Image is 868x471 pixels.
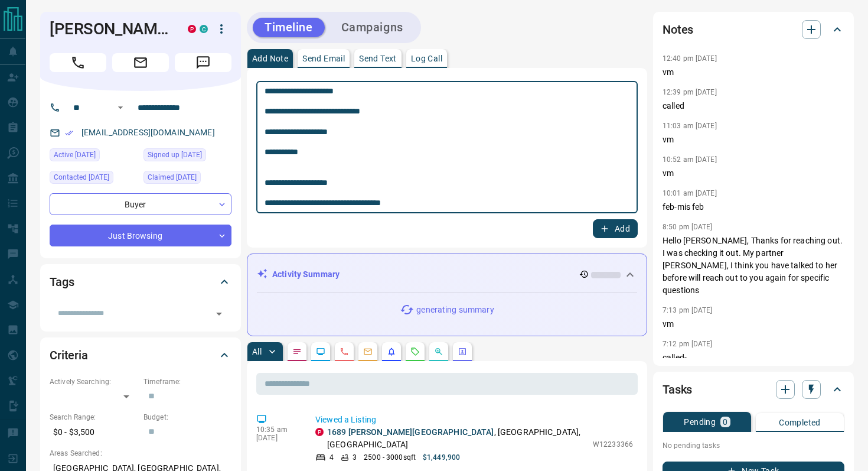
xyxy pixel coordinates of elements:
[353,452,357,463] p: 3
[256,425,298,434] p: 10:35 am
[252,347,262,356] p: All
[50,20,170,38] h1: [PERSON_NAME]
[315,428,324,436] div: property.ca
[327,426,587,451] p: , [GEOGRAPHIC_DATA], [GEOGRAPHIC_DATA]
[50,193,231,215] div: Buyer
[50,272,74,291] h2: Tags
[50,341,231,369] div: Criteria
[663,352,844,364] p: called-
[663,380,692,399] h2: Tasks
[723,418,727,426] p: 0
[148,171,197,183] span: Claimed [DATE]
[327,427,494,437] a: 1689 [PERSON_NAME][GEOGRAPHIC_DATA]
[272,268,340,281] p: Activity Summary
[663,20,693,39] h2: Notes
[663,223,713,231] p: 8:50 pm [DATE]
[593,219,638,238] button: Add
[340,347,349,356] svg: Calls
[663,15,844,44] div: Notes
[663,122,717,130] p: 11:03 am [DATE]
[50,412,138,423] p: Search Range:
[663,306,713,314] p: 7:13 pm [DATE]
[663,134,844,146] p: vm
[663,375,844,404] div: Tasks
[663,189,717,197] p: 10:01 am [DATE]
[50,53,106,72] span: Call
[684,418,716,426] p: Pending
[50,148,138,165] div: Mon Jun 23 2025
[50,448,231,459] p: Areas Searched:
[663,235,844,297] p: Hello [PERSON_NAME], Thanks for reaching out. I was checking it out. My partner [PERSON_NAME], I ...
[663,437,844,454] p: No pending tasks
[188,25,196,33] div: property.ca
[663,340,713,348] p: 7:12 pm [DATE]
[387,347,396,356] svg: Listing Alerts
[54,149,96,161] span: Active [DATE]
[252,54,288,63] p: Add Note
[593,439,633,450] p: W12233366
[663,167,844,180] p: vm
[200,25,208,33] div: condos.ca
[292,347,302,356] svg: Notes
[50,268,231,296] div: Tags
[663,54,717,63] p: 12:40 pm [DATE]
[363,347,373,356] svg: Emails
[411,54,442,63] p: Log Call
[256,434,298,442] p: [DATE]
[329,18,415,37] button: Campaigns
[410,347,420,356] svg: Requests
[359,54,397,63] p: Send Text
[302,54,345,63] p: Send Email
[65,129,73,137] svg: Email Verified
[50,423,138,442] p: $0 - $3,500
[329,452,334,463] p: 4
[50,225,231,246] div: Just Browsing
[143,148,231,165] div: Mon Sep 23 2024
[779,418,821,427] p: Completed
[143,171,231,187] div: Mon Sep 23 2024
[257,264,637,285] div: Activity Summary
[253,18,325,37] button: Timeline
[143,376,231,387] p: Timeframe:
[50,171,138,187] div: Tue Jun 10 2025
[54,171,109,183] span: Contacted [DATE]
[148,149,202,161] span: Signed up [DATE]
[316,347,325,356] svg: Lead Browsing Activity
[423,452,460,463] p: $1,449,900
[663,66,844,79] p: vm
[113,100,128,115] button: Open
[663,155,717,164] p: 10:52 am [DATE]
[112,53,169,72] span: Email
[143,412,231,423] p: Budget:
[50,346,88,365] h2: Criteria
[175,53,231,72] span: Message
[458,347,467,356] svg: Agent Actions
[663,201,844,213] p: feb-mis feb
[364,452,416,463] p: 2500 - 3000 sqft
[315,414,633,426] p: Viewed a Listing
[50,376,138,387] p: Actively Searching:
[663,88,717,96] p: 12:39 pm [DATE]
[211,306,227,322] button: Open
[434,347,443,356] svg: Opportunities
[663,318,844,330] p: vm
[663,100,844,112] p: called
[416,304,494,316] p: generating summary
[81,128,215,137] a: [EMAIL_ADDRESS][DOMAIN_NAME]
